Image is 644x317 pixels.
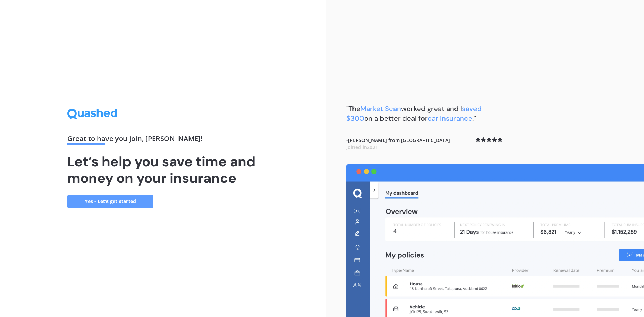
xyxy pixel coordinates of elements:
span: Joined in 2021 [346,144,378,150]
a: Yes - Let’s get started [67,195,153,208]
span: Market Scan [360,104,401,113]
h1: Let’s help you save time and money on your insurance [67,153,258,186]
div: Great to have you join , [PERSON_NAME] ! [67,135,258,145]
b: "The worked great and I on a better deal for ." [346,104,482,123]
span: saved $300 [346,104,482,123]
b: - [PERSON_NAME] from [GEOGRAPHIC_DATA] [346,137,450,150]
span: car insurance [428,114,472,123]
